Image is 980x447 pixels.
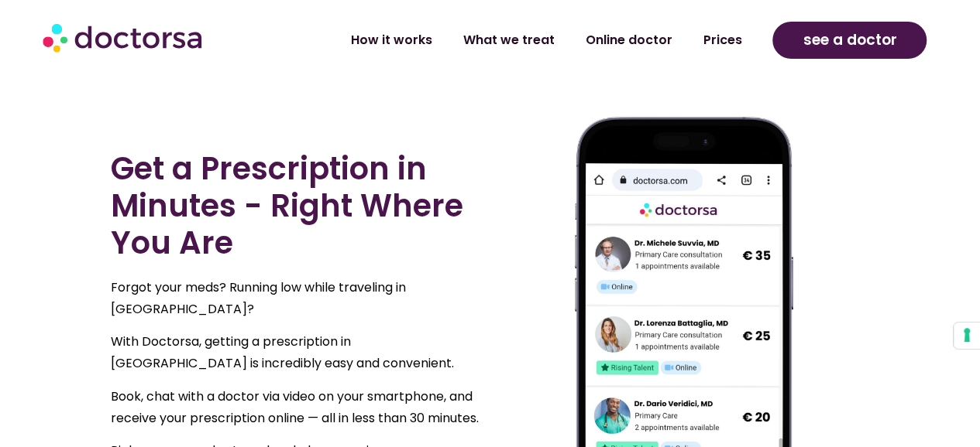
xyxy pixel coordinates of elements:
[111,331,483,374] p: With Doctorsa, getting a prescription in [GEOGRAPHIC_DATA] is incredibly easy and convenient.
[569,22,687,58] a: Online doctor
[111,150,483,261] h2: Get a Prescription in Minutes - Right Where You Are
[111,386,483,429] p: Book, chat with a doctor via video on your smartphone, and receive your prescription online — all...
[263,22,758,58] nav: Menu
[803,28,896,53] span: see a doctor
[687,22,757,58] a: Prices
[772,22,927,59] a: see a doctor
[111,277,483,320] p: Forgot your meds? Running low while traveling in [GEOGRAPHIC_DATA]?
[335,22,447,58] a: How it works
[954,322,980,349] button: Your consent preferences for tracking technologies
[447,22,569,58] a: What we treat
